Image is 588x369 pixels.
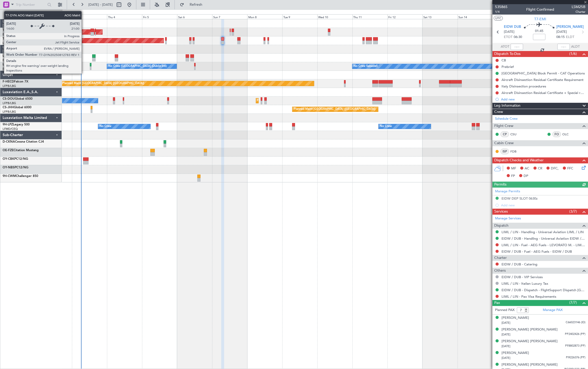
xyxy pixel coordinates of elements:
[502,339,558,344] div: [PERSON_NAME] [PERSON_NAME]
[494,157,544,163] span: Dispatch Checks and Weather
[3,29,14,32] span: T7-DYN
[571,44,580,49] span: ALDT
[535,29,543,34] span: 01:45
[88,2,113,7] span: [DATE] - [DATE]
[380,123,392,130] div: No Crew
[524,174,528,179] span: DP
[556,24,584,30] span: [PERSON_NAME]
[502,281,548,286] a: LIML / LIN - Italian Luxury Tax
[423,14,458,19] div: Sat 13
[6,10,56,18] button: Only With Activity
[3,166,28,169] a: OY-NBSPC12/NG
[502,344,510,348] span: [DATE]
[3,54,13,58] span: LX-INB
[107,14,142,19] div: Thu 4
[502,351,529,356] div: [PERSON_NAME]
[3,175,16,178] span: 9H-CWM
[502,78,584,82] div: Aircraft Disinsection Residual Certificate Requirement
[177,14,212,19] div: Sat 6
[552,131,561,137] div: FO
[142,14,177,19] div: Fri 5
[494,103,520,109] span: Leg Information
[3,166,15,169] span: OY-NBS
[569,209,577,214] span: (3/7)
[3,37,34,40] a: T7-EMIHawker 900XP
[494,223,509,229] span: Dispatch
[495,308,514,313] label: Planned PAX
[282,14,317,19] div: Tue 9
[510,132,522,137] a: CSU
[317,14,352,19] div: Wed 10
[3,149,39,152] a: OE-FZECitation Mustang
[504,24,521,30] span: EIDW DUB
[16,1,46,9] input: Trip Number
[494,255,507,261] span: Charter
[572,10,585,14] span: Charter
[3,123,13,126] span: 9H-LPZ
[495,10,507,14] span: 1/4
[569,51,577,56] span: (1/6)
[567,166,573,171] span: FFC
[3,63,40,66] a: LX-AOACitation Mustang
[14,12,55,16] span: Only With Activity
[502,262,537,266] a: EIDW / DUB - Catering
[569,300,577,305] span: (7/7)
[551,166,559,171] span: DFC,
[3,127,18,131] a: LFMD/CEQ
[502,294,556,299] a: LIML / LIN - Pax Visa Requirements
[3,54,44,58] a: LX-INBFalcon 900EX EASy II
[500,131,509,137] div: CP
[500,149,509,154] div: ISP
[3,84,16,88] a: LFPB/LBG
[502,236,585,241] a: EIDW / DUB - Handling - Universal Aviation EIDW / DUB
[514,35,522,40] span: 06:30
[3,80,28,83] a: F-HECDFalcon 7X
[387,14,423,19] div: Fri 12
[526,7,554,12] div: Flight Confirmed
[538,166,542,171] span: CR
[354,62,378,70] div: No Crew Sabadell
[502,327,558,332] div: [PERSON_NAME] [PERSON_NAME]
[3,110,16,114] a: LFPB/LBG
[502,356,510,360] span: [DATE]
[495,216,521,221] a: Manage Services
[294,105,376,113] div: Planned Maint [GEOGRAPHIC_DATA] ([GEOGRAPHIC_DATA])
[504,29,514,35] span: [DATE]
[502,315,529,321] div: [PERSON_NAME]
[3,106,31,109] a: CS-JHHGlobal 6000
[62,80,144,87] div: Planned Maint [GEOGRAPHIC_DATA] ([GEOGRAPHIC_DATA])
[495,116,518,122] a: Schedule Crew
[504,35,512,40] span: ETOT
[510,149,522,154] a: FDB
[502,333,510,336] span: [DATE]
[3,101,16,105] a: LFPB/LBG
[502,275,543,279] a: EIDW / DUB - VIP Services
[501,44,509,49] span: ATOT
[566,320,585,325] span: C66023146 (ID)
[3,33,35,36] a: EVRA/[PERSON_NAME]
[502,249,572,254] a: EIDW / DUB - Fuel - AEG Fuels - EIDW / DUB
[3,140,15,143] span: D-CKNA
[562,132,574,137] a: OLC
[108,62,167,70] div: No Crew [GEOGRAPHIC_DATA] (Dublin Intl)
[501,97,585,101] div: Add new
[3,97,15,100] span: CS-DOU
[556,29,567,35] span: [DATE]
[502,362,558,367] div: [PERSON_NAME] [PERSON_NAME]
[502,243,585,247] a: LIML / LIN - Fuel - AEG Fuels - LEVORATO M. - LIML / LIN
[3,29,37,32] a: T7-DYNChallenger 604
[502,91,585,95] div: Aircraft Disinsection Residual Certificate + Special request
[3,67,33,71] a: [PERSON_NAME]/QSA
[534,16,546,22] span: T7-EMI
[3,106,14,109] span: CS-JHH
[177,1,209,9] button: Refresh
[502,230,584,234] a: LIML / LIN - Handling - Universal Aviation LIML / LIN
[494,16,503,21] button: UTC
[3,140,44,143] a: D-CKNACessna Citation CJ4
[3,41,18,45] a: LFMN/NCE
[494,268,506,274] span: Others
[3,63,15,66] span: LX-AOA
[247,14,282,19] div: Mon 8
[3,37,13,40] span: T7-EMI
[458,14,493,19] div: Sun 14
